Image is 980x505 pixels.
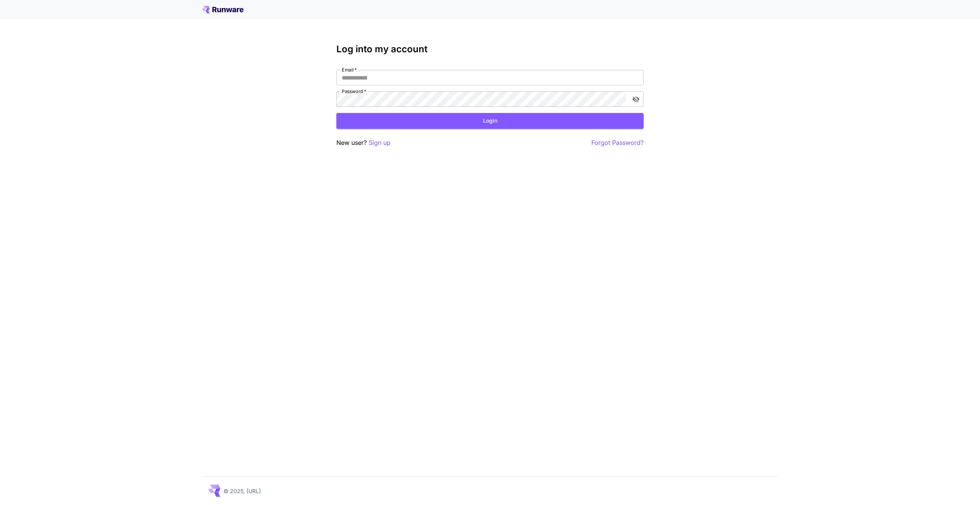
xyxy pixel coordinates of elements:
label: Email [342,66,357,73]
label: Password [342,88,366,95]
button: Login [336,113,644,129]
p: New user? [336,138,391,148]
h3: Log into my account [336,44,644,55]
button: toggle password visibility [629,92,643,106]
button: Forgot Password? [591,138,644,148]
p: © 2025, [URL] [223,487,261,495]
button: Sign up [369,138,391,148]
